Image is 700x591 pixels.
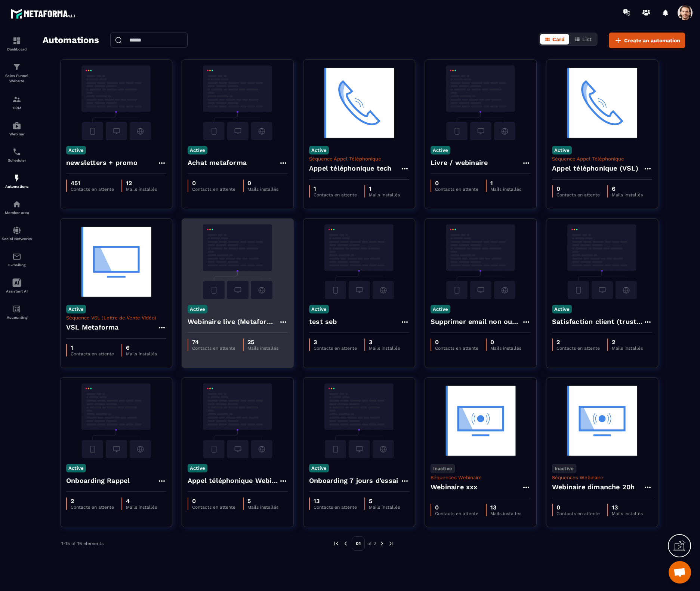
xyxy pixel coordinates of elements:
[309,224,409,299] img: automation-background
[188,157,247,168] h4: Achat metaforma
[2,315,32,319] p: Accounting
[435,511,478,516] p: Contacts en attente
[2,246,32,273] a: emailemailE-mailing
[2,89,32,116] a: formationformationCRM
[624,37,680,44] span: Create an automation
[66,322,119,333] h4: VSL Metaforma
[2,220,32,246] a: social-networksocial-networkSocial Networks
[2,211,32,215] p: Member area
[435,339,478,346] p: 0
[552,464,576,473] p: Inactive
[12,36,21,45] img: formation
[609,33,685,48] button: Create an automation
[314,346,357,351] p: Contacts en attente
[612,511,643,516] p: Mails installés
[431,65,531,140] img: automation-background
[2,289,32,293] p: Assistant AI
[309,65,409,140] img: automation-background
[188,316,279,327] h4: Webinaire live (Metaforma)
[556,511,600,516] p: Contacts en attente
[2,194,32,220] a: automationsautomationsMember area
[188,475,279,486] h4: Appel téléphonique Webinaire live
[2,57,32,89] a: formationformationSales Funnel Website
[61,541,104,546] p: 1-15 of 16 elements
[71,497,114,505] p: 2
[192,187,235,192] p: Contacts en attente
[612,185,643,192] p: 6
[556,504,600,511] p: 0
[431,316,522,327] h4: Supprimer email non ouvert apres 60 jours
[188,65,288,140] img: automation-background
[556,192,600,197] p: Contacts en attente
[490,511,521,516] p: Mails installés
[369,339,400,346] p: 3
[2,237,32,241] p: Social Networks
[490,180,521,187] p: 1
[431,383,531,458] img: automation-background
[247,187,278,192] p: Mails installés
[247,180,278,187] p: 0
[126,505,157,510] p: Mails installés
[12,147,21,156] img: scheduler
[66,383,166,458] img: automation-background
[12,174,21,183] img: automations
[2,73,32,84] p: Sales Funnel Website
[333,540,340,547] img: prev
[388,540,395,547] img: next
[309,146,329,154] p: Active
[490,339,521,346] p: 0
[309,305,329,313] p: Active
[126,187,157,192] p: Mails installés
[66,315,166,321] p: Séquence VSL (Lettre de Vente Vidéo)
[556,185,600,192] p: 0
[66,224,166,299] img: automation-background
[71,351,114,356] p: Contacts en attente
[431,464,455,473] p: Inactive
[12,200,21,209] img: automations
[12,304,21,313] img: accountant
[12,226,21,235] img: social-network
[2,31,32,57] a: formationformationDashboard
[247,497,278,505] p: 5
[2,263,32,267] p: E-mailing
[192,180,235,187] p: 0
[66,475,130,486] h4: Onboarding Rappel
[192,346,235,351] p: Contacts en attente
[247,339,278,346] p: 25
[12,121,21,130] img: automations
[188,464,207,472] p: Active
[552,163,638,174] h4: Appel téléphonique (VSL)
[192,497,235,505] p: 0
[490,187,521,192] p: Mails installés
[309,475,398,486] h4: Onboarding 7 jours d'essai
[552,316,643,327] h4: Satisfaction client (trustpilot)
[431,482,478,492] h4: Webinaire xxx
[435,504,478,511] p: 0
[71,180,114,187] p: 451
[192,505,235,510] p: Contacts en attente
[556,339,600,346] p: 2
[612,192,643,197] p: Mails installés
[582,36,592,42] span: List
[12,252,21,261] img: email
[2,158,32,162] p: Scheduler
[552,146,572,154] p: Active
[556,346,600,351] p: Contacts en attente
[352,536,365,551] p: 01
[71,505,114,510] p: Contacts en attente
[2,106,32,110] p: CRM
[314,505,357,510] p: Contacts en attente
[552,482,635,492] h4: Webinaire dimanche 20h
[2,47,32,51] p: Dashboard
[490,346,521,351] p: Mails installés
[314,185,357,192] p: 1
[309,464,329,472] p: Active
[188,305,207,313] p: Active
[431,305,450,313] p: Active
[10,7,78,21] img: logo
[552,383,652,458] img: automation-background
[314,497,357,505] p: 13
[2,299,32,325] a: accountantaccountantAccounting
[2,184,32,189] p: Automations
[126,180,157,187] p: 12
